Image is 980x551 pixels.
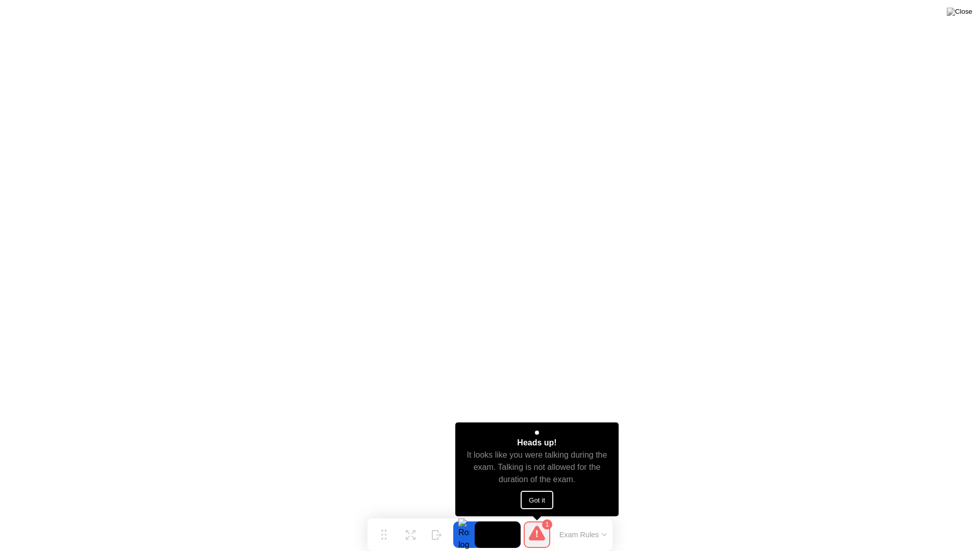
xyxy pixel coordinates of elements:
[521,491,553,509] button: Got it
[464,449,610,486] div: It looks like you were talking during the exam. Talking is not allowed for the duration of the exam.
[517,437,556,449] div: Heads up!
[542,519,552,530] div: 1
[556,530,610,539] button: Exam Rules
[947,8,972,16] img: Close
